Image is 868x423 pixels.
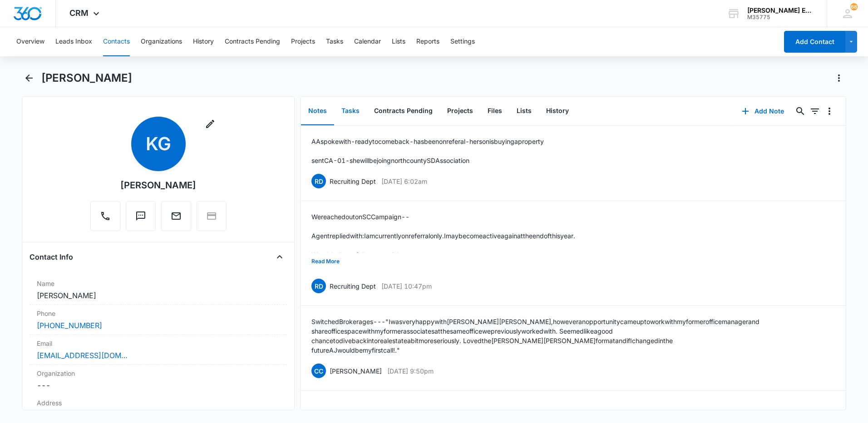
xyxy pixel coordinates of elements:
[440,97,480,125] button: Projects
[272,250,287,264] button: Close
[30,251,73,262] h4: Contact Info
[311,326,759,336] p: share office space with my former associates at the same office we previously worked with. Seemed...
[539,97,576,125] button: History
[30,305,287,335] div: Phone[PHONE_NUMBER]
[381,281,432,291] p: [DATE] 10:47pm
[301,97,334,125] button: Notes
[747,7,814,14] div: account name
[311,156,544,165] p: sent CA-01 - she will be joing north county SD Association
[311,137,544,146] p: AA spoke with - ready to come back - has been on referal - her son is buying a property
[450,27,475,56] button: Settings
[141,27,182,56] button: Organizations
[311,336,759,345] p: chance to dive back into real estate a bit more seriously. Loved the [PERSON_NAME] [PERSON_NAME] ...
[55,27,92,56] button: Leads Inbox
[37,380,280,391] dd: ---
[37,398,280,408] label: Address
[193,27,214,56] button: History
[311,253,340,270] button: Read More
[334,97,367,125] button: Tasks
[126,201,156,231] button: Text
[37,369,280,378] label: Organization
[311,345,759,355] p: future AJ would be my first call!."
[120,178,196,192] div: [PERSON_NAME]
[822,104,837,118] button: Overflow Menu
[225,27,280,56] button: Contracts Pending
[850,3,858,10] span: 68
[330,366,382,376] p: [PERSON_NAME]
[41,71,132,85] h1: [PERSON_NAME]
[22,71,36,85] button: Back
[161,201,191,231] button: Email
[354,27,381,56] button: Calendar
[381,177,427,186] p: [DATE] 6:02am
[367,97,440,125] button: Contracts Pending
[509,97,539,125] button: Lists
[37,290,280,301] dd: [PERSON_NAME]
[784,31,845,53] button: Add Contact
[733,100,793,122] button: Add Note
[161,215,191,223] a: Email
[37,350,128,361] a: [EMAIL_ADDRESS][DOMAIN_NAME]
[832,71,846,85] button: Actions
[291,27,315,56] button: Projects
[311,212,575,221] p: We reached out on SC Campaign --
[808,104,822,118] button: Filters
[37,339,280,348] label: Email
[90,215,120,223] a: Call
[330,177,376,186] p: Recruiting Dept
[480,97,509,125] button: Files
[747,14,814,20] div: account id
[392,27,405,56] button: Lists
[131,117,186,171] span: KG
[90,201,120,231] button: Call
[311,231,575,241] p: Agent replied with : I am currently on referral only. I may become active again at the end of thi...
[126,215,156,223] a: Text
[311,174,326,188] span: RD
[850,3,858,10] div: notifications count
[311,364,326,378] span: CC
[30,335,287,365] div: Email[EMAIL_ADDRESS][DOMAIN_NAME]
[311,279,326,293] span: RD
[330,281,376,291] p: Recruiting Dept
[37,279,280,288] label: Name
[37,309,280,318] label: Phone
[311,317,759,326] p: Switched Brokerages---"I was very happy with [PERSON_NAME] [PERSON_NAME], however an opportunity ...
[103,27,130,56] button: Contacts
[37,409,280,420] dd: [STREET_ADDRESS]
[30,365,287,394] div: Organization---
[37,320,102,331] a: [PHONE_NUMBER]
[793,104,808,118] button: Search...
[30,275,287,305] div: Name[PERSON_NAME]
[416,27,439,56] button: Reports
[16,27,44,56] button: Overview
[326,27,343,56] button: Tasks
[69,8,89,18] span: CRM
[311,250,575,260] p: We added her to follow up tag SC
[387,366,434,376] p: [DATE] 9:50pm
